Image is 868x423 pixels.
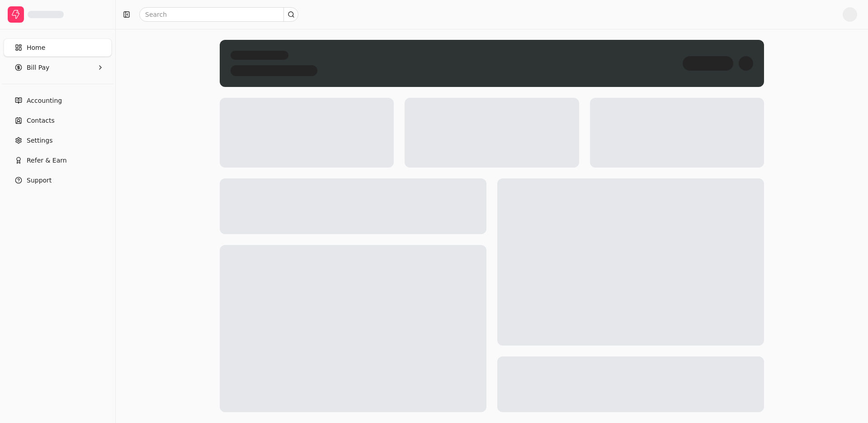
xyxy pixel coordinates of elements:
span: Settings [27,136,52,145]
button: Bill Pay [4,58,112,77]
button: Refer & Earn [4,151,112,169]
input: Search [139,7,298,22]
span: Home [27,43,45,53]
span: Contacts [27,116,55,125]
a: Settings [4,131,112,149]
button: Support [4,171,112,189]
span: Accounting [27,96,62,106]
a: Accounting [4,91,112,110]
span: Bill Pay [27,63,49,72]
span: Support [27,176,52,185]
a: Contacts [4,111,112,130]
a: Home [4,38,112,57]
span: Refer & Earn [27,156,67,165]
